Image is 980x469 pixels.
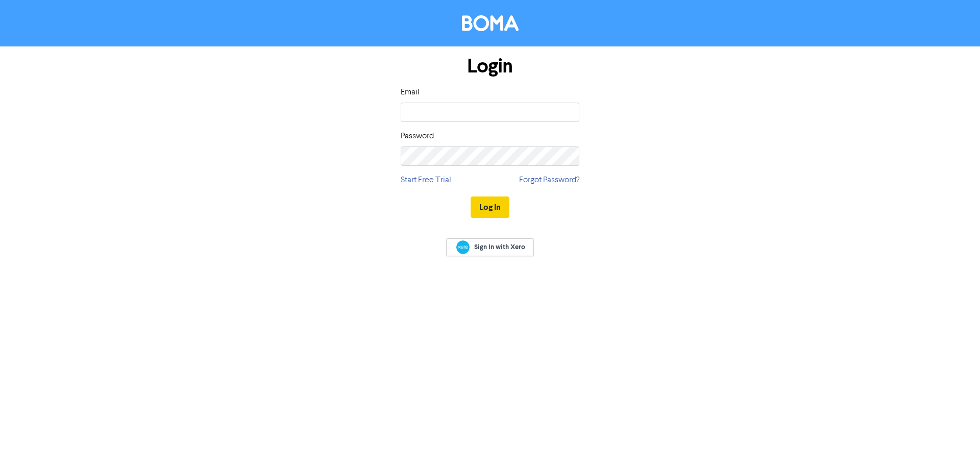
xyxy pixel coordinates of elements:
[401,55,579,78] h1: Login
[401,86,420,98] label: Email
[456,240,470,254] img: Xero logo
[462,15,519,31] img: BOMA Logo
[471,196,509,218] button: Log In
[474,242,525,252] span: Sign In with Xero
[401,130,434,142] label: Password
[401,174,451,186] a: Start Free Trial
[519,174,579,186] a: Forgot Password?
[446,238,534,256] a: Sign In with Xero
